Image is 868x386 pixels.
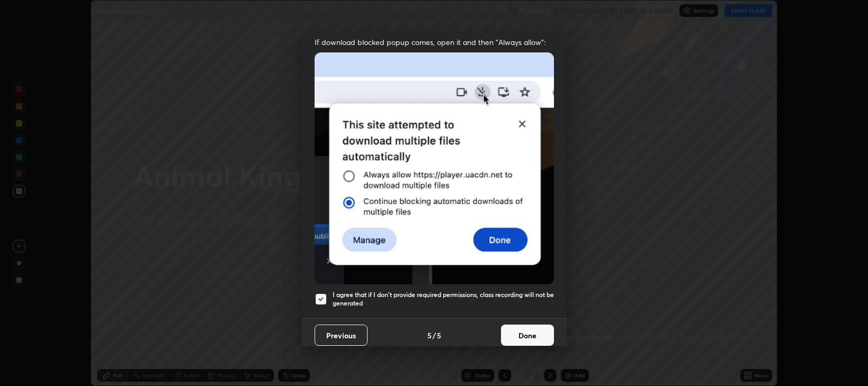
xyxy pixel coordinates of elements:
img: downloads-permission-blocked.gif [315,52,554,284]
h4: 5 [427,330,432,341]
span: If download blocked popup comes, open it and then "Always allow": [315,37,554,47]
h5: I agree that if I don't provide required permissions, class recording will not be generated [333,291,554,307]
h4: 5 [437,330,441,341]
button: Done [501,325,554,346]
button: Previous [315,325,368,346]
h4: / [433,330,436,341]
